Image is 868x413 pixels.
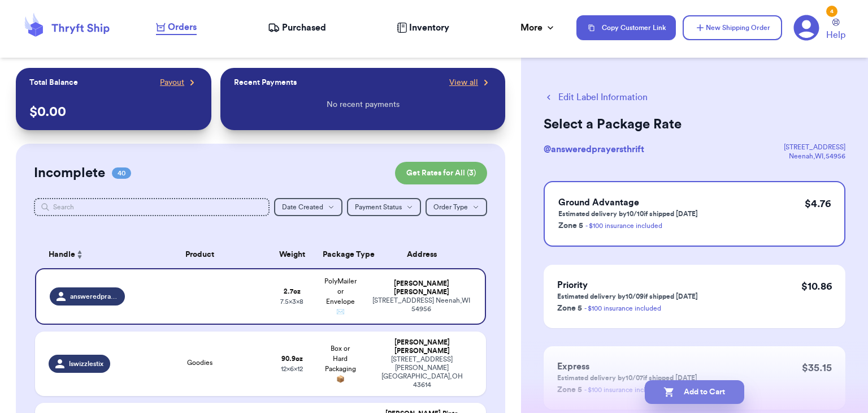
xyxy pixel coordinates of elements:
button: Date Created [274,198,342,216]
a: 4 [793,15,819,41]
a: - $100 insurance included [585,222,662,229]
span: Priority [557,281,588,290]
strong: 90.9 oz [281,355,303,362]
a: Payout [160,77,198,88]
p: Total Balance [29,77,78,88]
p: $ 10.86 [801,278,832,294]
p: No recent payments [327,99,400,110]
span: 40 [112,167,131,179]
button: Edit Label Information [544,91,648,104]
th: Product [132,241,267,268]
th: Package Type [316,241,364,268]
span: Payment Status [355,204,402,210]
span: Ground Advantage [558,198,639,207]
button: New Shipping Order [683,15,782,40]
div: [PERSON_NAME] [PERSON_NAME] [371,338,472,355]
span: Payout [160,77,184,88]
span: Handle [49,249,75,261]
span: Date Created [282,204,323,210]
span: Orders [168,20,197,34]
div: Neenah , WI , 54956 [784,152,845,161]
button: Sort ascending [75,248,84,261]
button: Payment Status [347,198,421,216]
a: - $100 insurance included [584,305,661,312]
p: Estimated delivery by 10/10 if shipped [DATE] [558,209,698,218]
span: Zone 5 [557,304,582,312]
div: [STREET_ADDRESS][PERSON_NAME] [GEOGRAPHIC_DATA] , OH 43614 [371,355,472,389]
span: Order Type [433,204,468,210]
div: [PERSON_NAME] [PERSON_NAME] [371,279,471,296]
a: Inventory [397,21,449,35]
span: Box or Hard Packaging 📦 [325,345,356,382]
span: Zone 5 [558,222,583,230]
span: PolyMailer or Envelope ✉️ [324,278,357,315]
span: Express [557,362,589,371]
th: Address [364,241,486,268]
span: Help [826,28,845,42]
button: Get Rates for All (3) [395,162,487,184]
span: @ answeredprayersthrift [544,145,644,154]
a: Orders [156,20,197,35]
span: lswizzlestix [69,359,103,368]
h2: Incomplete [34,164,105,182]
button: Order Type [426,198,487,216]
input: Search [34,198,270,216]
p: $ 0.00 [29,103,198,121]
th: Weight [268,241,316,268]
strong: 2.7 oz [284,288,301,295]
span: Inventory [409,21,449,35]
span: Goodies [187,359,212,366]
span: answeredprayersthrift [70,292,119,301]
span: 12 x 6 x 12 [281,365,303,372]
span: 7.5 x 3 x 8 [280,298,303,305]
p: Recent Payments [234,77,297,88]
button: Copy Customer Link [576,15,676,40]
div: [STREET_ADDRESS] [784,143,845,152]
a: Help [826,19,845,42]
a: View all [449,77,492,88]
div: More [520,21,556,35]
span: View all [449,77,478,88]
a: Purchased [268,21,326,35]
p: $ 4.76 [805,196,831,212]
h2: Select a Package Rate [544,115,845,134]
span: Purchased [282,21,326,35]
div: [STREET_ADDRESS] Neenah , WI 54956 [371,296,471,313]
p: Estimated delivery by 10/09 if shipped [DATE] [557,292,698,301]
button: Add to Cart [645,380,744,404]
p: $ 35.15 [802,360,832,376]
div: 4 [826,6,837,17]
